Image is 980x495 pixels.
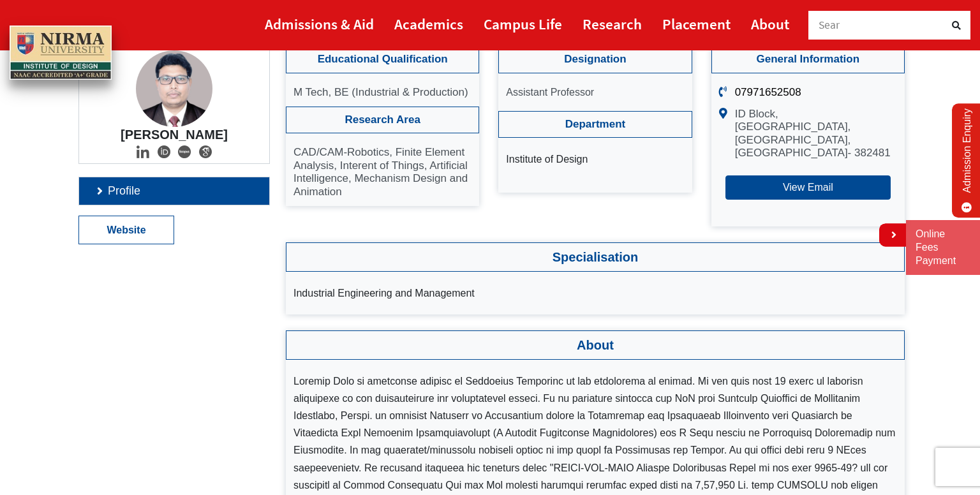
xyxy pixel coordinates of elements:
a: 07971652508 [735,86,801,98]
a: Admissions & Aid [265,10,374,38]
h4: General Information [711,46,905,73]
h4: Designation [498,46,692,73]
button: View Email [725,175,891,200]
a: Academics [394,10,463,38]
a: Placement [662,10,731,38]
a: Online Fees Payment [916,228,970,267]
h4: Educational Qualification [286,46,479,73]
h3: Specialisation [286,242,905,272]
img: Pradeep Sahu [136,50,212,127]
h3: About [286,330,905,360]
a: Campus Life [484,10,562,38]
img: main_logo [10,26,112,80]
img: Social Icon linkedin [137,145,149,158]
p: CAD/CAM-Robotics, Finite Element Analysis, Interent of Things, Artificial Intelligence, Mechanism... [293,146,471,198]
img: Social Icon [178,145,191,158]
img: Social Icon [158,145,170,158]
img: Social Icon google [199,145,212,158]
li: Institute of Design [506,151,684,168]
p: ID Block, [GEOGRAPHIC_DATA], [GEOGRAPHIC_DATA], [GEOGRAPHIC_DATA]- 382481 [735,108,897,160]
h4: [PERSON_NAME] [89,127,260,142]
a: Research [583,10,642,38]
p: M Tech, BE (Industrial & Production) [293,86,471,99]
a: Website [79,216,174,244]
span: Sear [819,18,840,32]
a: About [751,10,789,38]
h4: Department [498,111,692,138]
ul: Industrial Engineering and Management [286,272,905,314]
p: Assistant Professor [506,86,684,98]
h4: Research Area [286,107,479,133]
a: Profile [79,177,269,205]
